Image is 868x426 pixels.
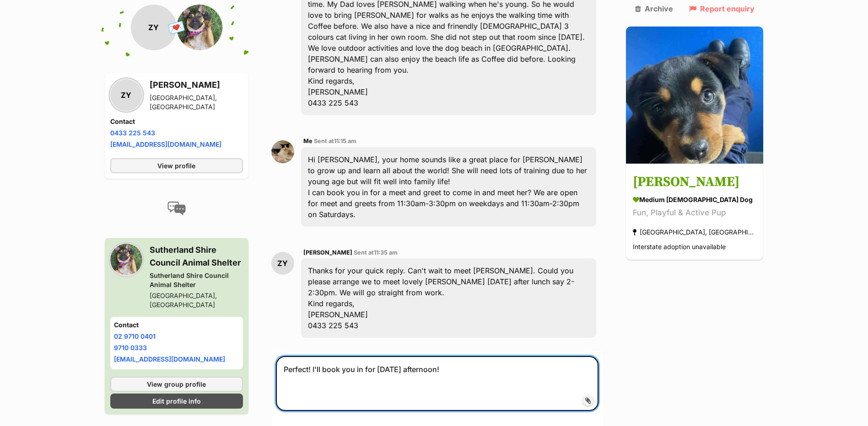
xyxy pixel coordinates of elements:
[689,5,755,13] a: Report enquiry
[110,377,243,392] a: View group profile
[167,202,186,215] img: conversation-icon-4a6f8262b818ee0b60e3300018af0b2d0b884aa5de6e9bcb8d3d4eeb1a70a7c4.svg
[177,5,222,50] img: Sutherland Shire Council Animal Shelter profile pic
[110,158,243,173] a: View profile
[626,165,763,260] a: [PERSON_NAME] medium [DEMOGRAPHIC_DATA] Dog Fun, Playful & Active Pup [GEOGRAPHIC_DATA], [GEOGRAP...
[301,147,597,227] div: Hi [PERSON_NAME], your home sounds like a great place for [PERSON_NAME] to grow up and learn all ...
[166,18,187,37] span: 💌
[633,226,756,239] div: [GEOGRAPHIC_DATA], [GEOGRAPHIC_DATA]
[633,207,756,219] div: Fun, Playful & Active Pup
[271,252,294,275] div: ZY
[152,396,201,406] span: Edit profile info
[131,5,177,50] div: ZY
[626,27,763,164] img: Maggie
[150,291,243,309] div: [GEOGRAPHIC_DATA], [GEOGRAPHIC_DATA]
[150,271,243,289] div: Sutherland Shire Council Animal Shelter
[303,249,352,256] span: [PERSON_NAME]
[635,5,673,13] a: Archive
[334,138,356,144] span: 11:15 am
[110,244,142,276] img: Sutherland Shire Council Animal Shelter profile pic
[303,138,313,144] span: Me
[150,244,243,269] h3: Sutherland Shire Council Animal Shelter
[633,195,756,205] div: medium [DEMOGRAPHIC_DATA] Dog
[110,129,155,137] a: 0433 225 543
[114,332,156,340] a: 02 9710 0401
[114,344,147,351] a: 9710 0333
[150,79,243,91] h3: [PERSON_NAME]
[110,79,142,111] div: ZY
[314,138,356,144] span: Sent at
[110,394,243,409] a: Edit profile info
[633,172,756,193] h3: [PERSON_NAME]
[110,117,243,126] h4: Contact
[301,258,597,338] div: Thanks for your quick reply. Can't wait to meet [PERSON_NAME]. Could you please arrange we to mee...
[157,161,195,170] span: View profile
[114,355,225,363] a: [EMAIL_ADDRESS][DOMAIN_NAME]
[374,249,398,256] span: 11:35 am
[147,379,206,389] span: View group profile
[114,320,239,330] h4: Contact
[271,140,294,163] img: Sutherland Shire Council Animal Shelter profile pic
[633,243,726,251] span: Interstate adoption unavailable
[354,249,398,256] span: Sent at
[150,93,243,112] div: [GEOGRAPHIC_DATA], [GEOGRAPHIC_DATA]
[110,140,221,148] a: [EMAIL_ADDRESS][DOMAIN_NAME]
